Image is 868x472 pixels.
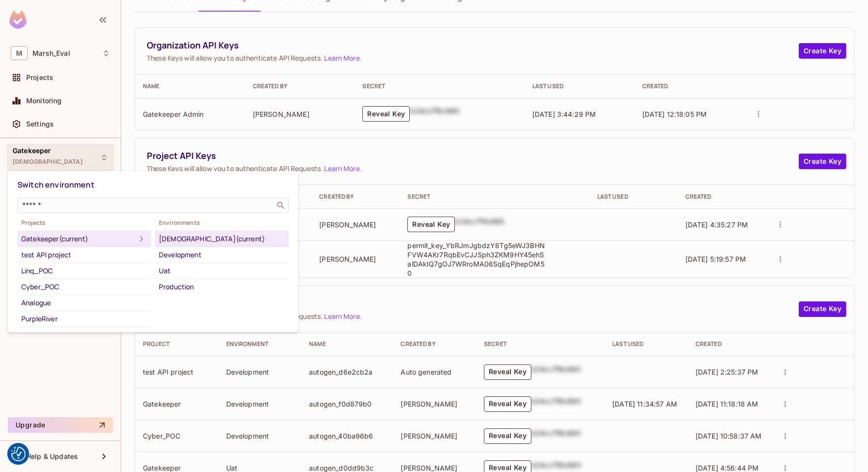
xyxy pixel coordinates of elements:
[21,249,147,261] div: test API project
[21,313,147,325] div: PurpleRiver
[159,265,285,277] div: Uat
[155,219,289,227] span: Environments
[159,281,285,293] div: Production
[17,219,151,227] span: Projects
[11,447,26,461] button: Consent Preferences
[17,179,94,190] span: Switch environment
[159,233,285,245] div: [DEMOGRAPHIC_DATA] (current)
[159,249,285,261] div: Development
[21,281,147,293] div: Cyber_POC
[21,297,147,309] div: Analogue
[21,265,147,277] div: Linq_POC
[21,233,136,245] div: Gatekeeper (current)
[11,447,26,461] img: Revisit consent button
